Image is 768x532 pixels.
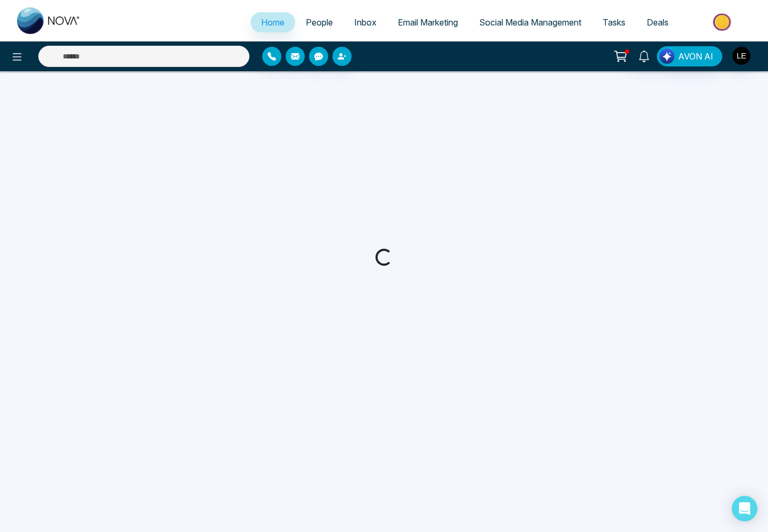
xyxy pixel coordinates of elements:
span: Inbox [354,17,377,28]
span: Home [261,17,285,28]
span: AVON AI [678,50,713,63]
a: Email Marketing [387,12,469,32]
span: Deals [647,17,669,28]
span: Tasks [603,17,625,28]
img: Lead Flow [660,49,674,64]
img: Market-place.gif [684,10,762,34]
span: Social Media Management [479,17,581,28]
button: AVON AI [657,46,722,66]
img: Nova CRM Logo [17,7,81,34]
a: Home [251,12,295,32]
a: Inbox [344,12,387,32]
a: Social Media Management [469,12,592,32]
span: People [306,17,333,28]
a: People [295,12,344,32]
a: Deals [636,12,679,32]
img: User Avatar [732,47,750,65]
div: Open Intercom Messenger [732,496,757,521]
a: Tasks [592,12,636,32]
span: Email Marketing [398,17,458,28]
